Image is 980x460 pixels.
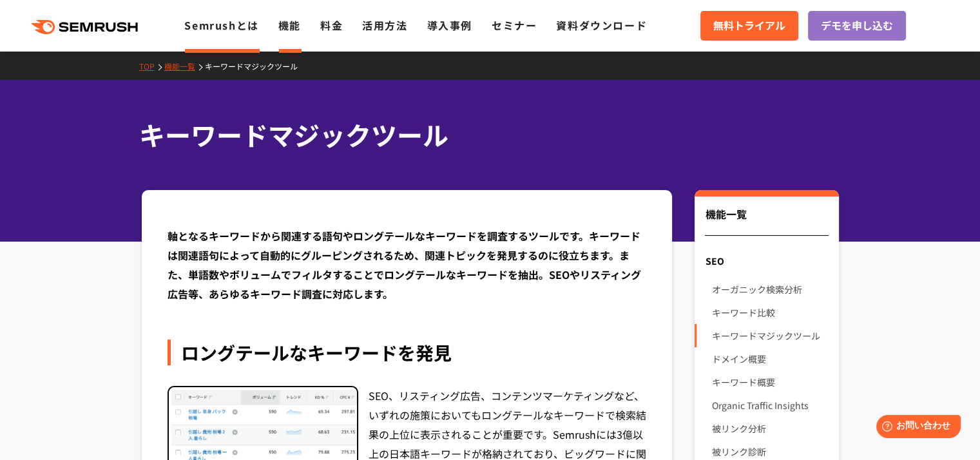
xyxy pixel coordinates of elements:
[168,340,647,365] div: ロングテールなキーワードを発見
[205,61,307,72] a: キーワードマジックツール
[713,17,785,34] span: 無料トライアル
[711,370,828,394] a: キーワード概要
[168,226,647,303] div: 軸となるキーワードから関連する語句やロングテールなキーワードを調査するツールです。キーワードは関連語句によって自動的にグルーピングされるため、関連トピックを発見するのに役立ちます。また、単語数や...
[705,206,828,236] div: 機能一覧
[711,417,828,440] a: 被リンク分析
[164,61,205,72] a: 機能一覧
[808,11,906,41] a: デモを申し込む
[711,324,828,347] a: キーワードマジックツール
[865,410,966,446] iframe: Help widget launcher
[139,61,164,72] a: TOP
[711,394,828,417] a: Organic Traffic Insights
[184,17,258,33] a: Semrushとは
[700,11,798,41] a: 無料トライアル
[362,17,407,33] a: 活用方法
[711,301,828,324] a: キーワード比較
[278,17,301,33] a: 機能
[427,17,472,33] a: 導入事例
[711,278,828,301] a: オーガニック検索分析
[821,17,893,34] span: デモを申し込む
[711,347,828,370] a: ドメイン概要
[556,17,647,33] a: 資料ダウンロード
[320,17,343,33] a: 料金
[695,249,838,273] div: SEO
[139,116,829,154] h1: キーワードマジックツール
[492,17,537,33] a: セミナー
